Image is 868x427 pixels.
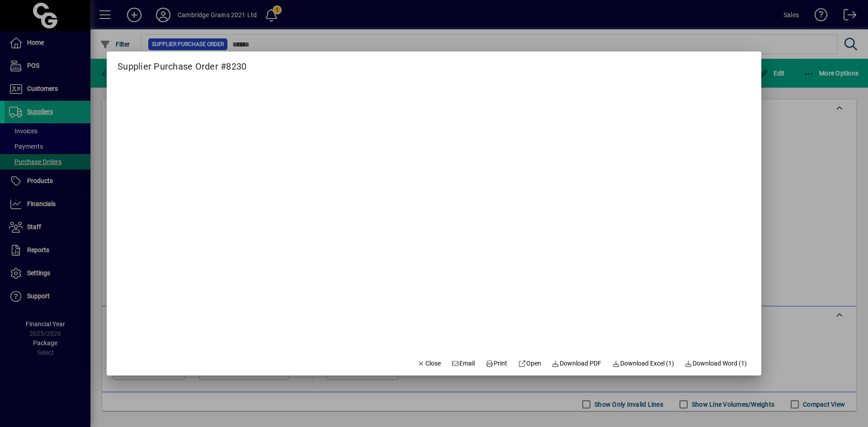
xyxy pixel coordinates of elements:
[609,356,678,372] button: Download Excel (1)
[685,359,747,368] span: Download Word (1)
[452,359,475,368] span: Email
[612,359,674,368] span: Download Excel (1)
[482,356,511,372] button: Print
[486,359,507,368] span: Print
[417,359,441,368] span: Close
[414,356,444,372] button: Close
[448,356,479,372] button: Email
[514,356,545,372] a: Open
[552,359,602,368] span: Download PDF
[518,359,541,368] span: Open
[548,356,605,372] a: Download PDF
[681,356,751,372] button: Download Word (1)
[107,52,257,74] h2: Supplier Purchase Order #8230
